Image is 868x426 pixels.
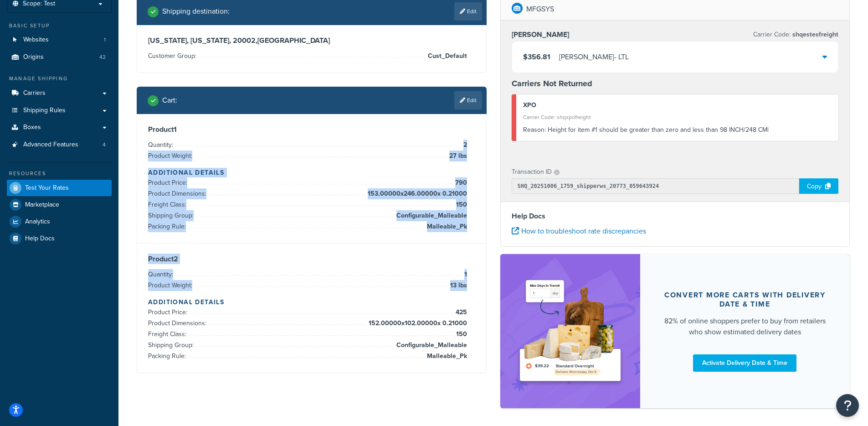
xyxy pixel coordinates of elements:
[148,211,196,220] span: Shipping Group:
[7,119,112,136] a: Boxes
[512,78,592,89] strong: Carriers Not Returned
[23,89,46,97] span: Carriers
[512,30,569,39] h3: [PERSON_NAME]
[693,354,796,372] a: Activate Delivery Date & Time
[454,329,467,340] span: 150
[148,178,190,187] span: Product Price:
[448,280,467,291] span: 13 lbs
[514,268,627,395] img: feature-image-ddt-36eae7f7280da8017bfb280eaccd9c446f90b1fe08728e4019434db127062ab4.png
[148,307,190,317] span: Product Price:
[104,36,106,44] span: 1
[103,141,106,149] span: 4
[394,340,467,351] span: Configurable_Malleable
[25,235,55,243] span: Help Docs
[836,394,859,417] button: Open Resource Center
[447,151,467,161] span: 27 lbs
[7,31,112,48] a: Websites1
[148,151,195,161] span: Product Weight:
[7,180,112,196] a: Test Your Rates
[453,307,467,318] span: 425
[662,316,828,338] div: 82% of online shoppers prefer to buy from retailers who show estimated delivery dates
[512,226,646,236] a: How to troubleshoot rate discrepancies
[425,221,467,232] span: Malleable_Pk
[7,230,112,247] a: Help Docs
[523,125,546,135] span: Reason:
[25,218,50,226] span: Analytics
[7,197,112,213] a: Marketplace
[559,51,629,63] div: [PERSON_NAME] - LTL
[523,52,550,62] span: $356.81
[454,199,467,210] span: 150
[791,30,838,39] span: shqestesfreight
[148,281,195,290] span: Product Weight:
[148,200,189,209] span: Freight Class:
[23,107,66,114] span: Shipping Rules
[7,85,112,102] a: Carriers
[23,36,49,44] span: Websites
[799,178,838,194] div: Copy
[365,188,467,199] span: 153.00000 x 246.00000 x 0.21000
[148,189,209,198] span: Product Dimensions:
[148,351,188,361] span: Packing Rule:
[148,255,475,264] h3: Product 2
[7,136,112,153] a: Advanced Features4
[454,91,482,109] a: Edit
[7,170,112,177] div: Resources
[453,177,467,188] span: 790
[394,210,467,221] span: Configurable_Malleable
[148,36,475,45] h3: [US_STATE], [US_STATE], 20002 , [GEOGRAPHIC_DATA]
[148,270,175,279] span: Quantity:
[7,49,112,66] li: Origins
[454,2,482,21] a: Edit
[523,99,832,112] div: XPO
[753,28,838,41] p: Carrier Code:
[7,31,112,48] li: Websites
[526,3,554,16] p: MFGSYS
[148,51,199,61] span: Customer Group:
[662,291,828,309] div: Convert more carts with delivery date & time
[426,51,467,62] span: Cust_Default
[23,53,44,61] span: Origins
[512,166,552,178] p: Transaction ID
[523,124,832,136] div: Height for item #1 should be greater than zero and less than 98 INCH/248 CM|
[148,140,175,150] span: Quantity:
[23,141,78,149] span: Advanced Features
[148,125,475,134] h3: Product 1
[148,340,196,350] span: Shipping Group:
[148,297,475,307] h4: Additional Details
[25,184,69,192] span: Test Your Rates
[162,7,230,16] h2: Shipping destination :
[7,75,112,83] div: Manage Shipping
[512,211,839,222] h4: Help Docs
[23,124,41,131] span: Boxes
[25,201,59,209] span: Marketplace
[7,136,112,153] li: Advanced Features
[461,140,467,151] span: 2
[7,102,112,119] a: Shipping Rules
[462,269,467,280] span: 1
[162,96,177,104] h2: Cart :
[148,318,209,328] span: Product Dimensions:
[523,111,832,124] div: Carrier Code: shqxpofreight
[148,168,475,177] h4: Additional Details
[425,351,467,362] span: Malleable_Pk
[7,22,112,30] div: Basic Setup
[366,318,467,329] span: 152.00000 x 102.00000 x 0.21000
[7,49,112,66] a: Origins42
[7,213,112,230] a: Analytics
[99,53,106,61] span: 42
[148,329,189,339] span: Freight Class:
[148,222,188,231] span: Packing Rule:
